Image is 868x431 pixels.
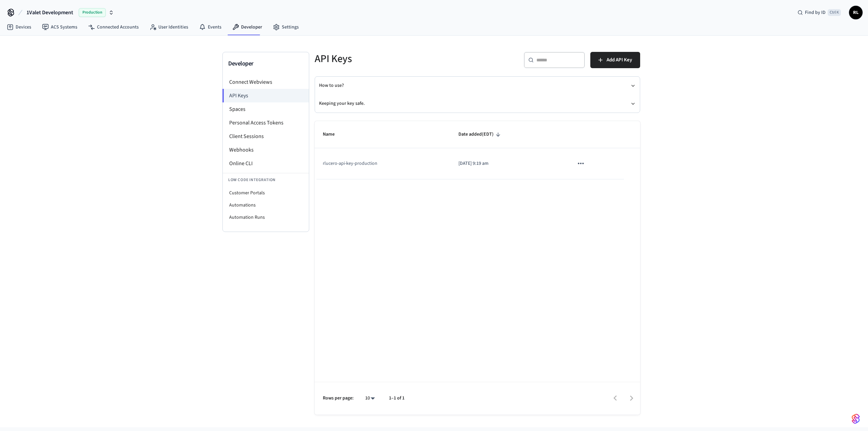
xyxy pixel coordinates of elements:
[828,9,841,16] span: Ctrl K
[83,21,144,33] a: Connected Accounts
[222,89,309,102] li: API Keys
[852,413,860,424] img: SeamLogoGradient.69752ec5.svg
[315,148,450,179] td: rlucero-api-key-production
[792,6,846,19] div: Find by IDCtrl K
[607,56,632,64] span: Add API Key
[223,157,309,170] li: Online CLI
[223,75,309,89] li: Connect Webviews
[323,129,343,140] span: Name
[223,130,309,143] li: Client Sessions
[223,187,309,199] li: Customer Portals
[849,6,863,19] button: RL
[319,95,636,113] button: Keeping your key safe.
[79,8,106,17] span: Production
[389,395,405,402] p: 1–1 of 1
[323,395,354,402] p: Rows per page:
[223,173,309,187] li: Low Code Integration
[26,8,73,17] span: 1Valet Development
[37,21,83,33] a: ACS Systems
[223,199,309,211] li: Automations
[315,121,640,179] table: sticky table
[227,21,268,33] a: Developer
[268,21,304,33] a: Settings
[362,393,378,403] div: 10
[458,129,502,140] span: Date added(EDT)
[458,160,557,167] p: [DATE] 9:19 am
[850,6,862,19] span: RL
[223,102,309,116] li: Spaces
[223,143,309,157] li: Webhooks
[223,211,309,223] li: Automation Runs
[590,52,640,68] button: Add API Key
[194,21,227,33] a: Events
[223,116,309,130] li: Personal Access Tokens
[805,9,826,16] span: Find by ID
[315,52,473,66] h5: API Keys
[228,59,303,68] h3: Developer
[319,77,636,95] button: How to use?
[144,21,194,33] a: User Identities
[1,21,37,33] a: Devices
